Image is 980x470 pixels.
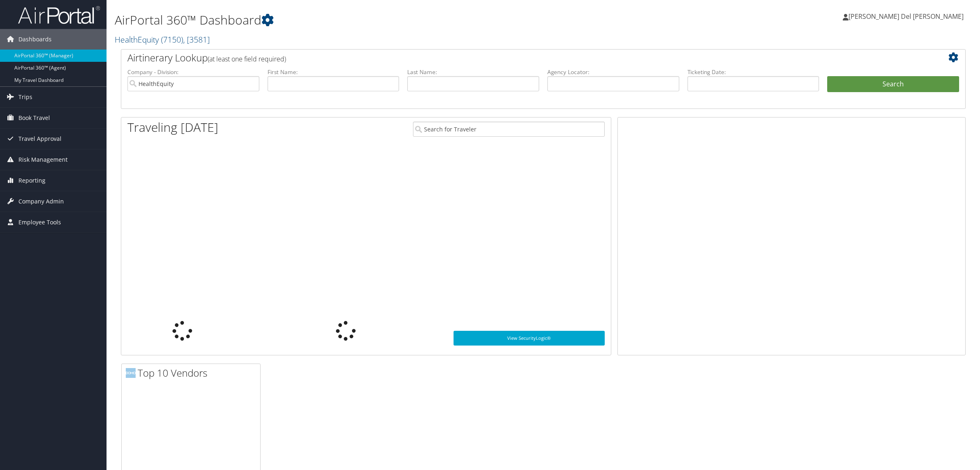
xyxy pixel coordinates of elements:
label: Ticketing Date: [687,68,819,76]
h2: Top 10 Vendors [126,366,260,380]
span: Trips [18,87,32,107]
span: Risk Management [18,149,68,170]
h1: Traveling [DATE] [127,119,218,136]
label: Last Name: [407,68,539,76]
span: Company Admin [18,191,64,212]
img: domo-logo.png [126,368,136,378]
a: [PERSON_NAME] Del [PERSON_NAME] [843,4,972,29]
span: Employee Tools [18,212,61,233]
span: Book Travel [18,108,50,128]
a: View SecurityLogic® [454,331,604,346]
input: Search for Traveler [413,122,605,137]
span: [PERSON_NAME] Del [PERSON_NAME] [848,12,964,21]
label: Company - Division: [127,68,259,76]
img: airportal-logo.png [18,5,100,25]
button: Search [827,76,959,93]
h2: Airtinerary Lookup [127,51,889,65]
span: Reporting [18,170,45,191]
label: First Name: [268,68,399,76]
span: ( 7150 ) [161,34,183,45]
label: Agency Locator: [547,68,679,76]
span: (at least one field required) [208,54,286,63]
a: HealthEquity [115,34,210,45]
h1: AirPortal 360™ Dashboard [115,11,686,29]
span: Travel Approval [18,129,61,149]
span: Dashboards [18,29,52,50]
span: , [ 3581 ] [183,34,210,45]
